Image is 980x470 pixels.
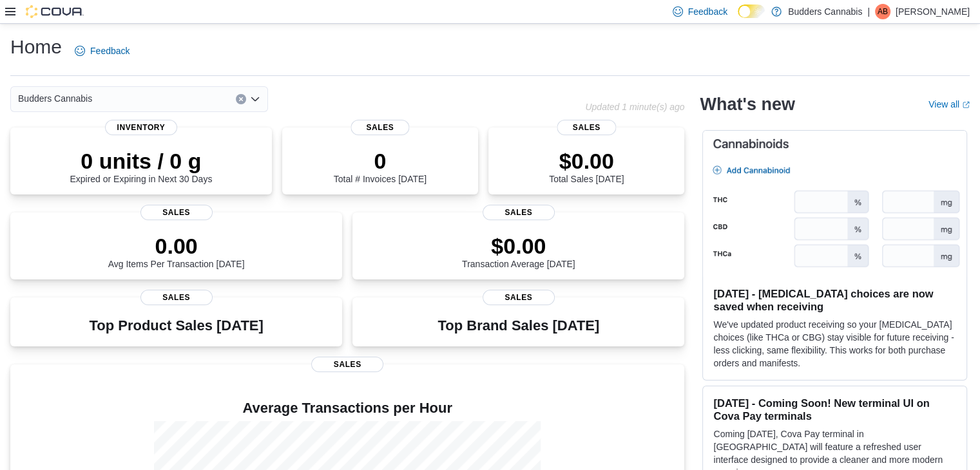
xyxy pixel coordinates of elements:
[738,18,738,19] span: Dark Mode
[713,397,956,422] h3: [DATE] - Coming Soon! New terminal UI on Cova Pay terminals
[26,5,84,18] img: Cova
[462,233,575,269] div: Transaction Average [DATE]
[351,120,409,135] span: Sales
[334,148,427,184] div: Total # Invoices [DATE]
[867,4,870,19] p: |
[928,99,970,109] a: View allExternal link
[21,400,674,416] h4: Average Transactions per Hour
[688,5,727,18] span: Feedback
[70,148,212,174] p: 0 units / 0 g
[140,290,213,305] span: Sales
[878,4,888,19] span: AB
[334,148,427,174] p: 0
[108,233,245,259] p: 0.00
[462,233,575,259] p: $0.00
[250,94,260,104] button: Open list of options
[105,120,177,135] span: Inventory
[236,94,246,104] button: Clear input
[549,148,624,184] div: Total Sales [DATE]
[89,318,263,334] h3: Top Product Sales [DATE]
[108,233,245,269] div: Avg Items Per Transaction [DATE]
[962,101,970,109] svg: External link
[738,5,765,18] input: Dark Mode
[311,357,383,372] span: Sales
[788,4,862,19] p: Budders Cannabis
[10,34,62,60] h1: Home
[557,120,616,135] span: Sales
[483,205,555,220] span: Sales
[713,318,956,370] p: We've updated product receiving so your [MEDICAL_DATA] choices (like THCa or CBG) stay visible fo...
[437,318,599,334] h3: Top Brand Sales [DATE]
[549,148,624,174] p: $0.00
[896,4,970,19] p: [PERSON_NAME]
[70,148,212,184] div: Expired or Expiring in Next 30 Days
[483,290,555,305] span: Sales
[875,4,890,19] div: Aran Brar
[585,102,684,112] p: Updated 1 minute(s) ago
[18,91,92,106] span: Budders Cannabis
[713,287,956,313] h3: [DATE] - [MEDICAL_DATA] choices are now saved when receiving
[90,44,130,57] span: Feedback
[70,38,135,64] a: Feedback
[140,205,213,220] span: Sales
[700,94,794,115] h2: What's new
